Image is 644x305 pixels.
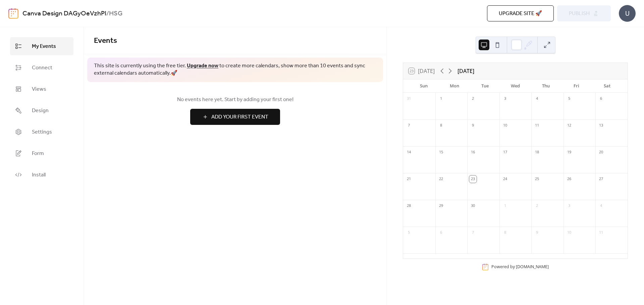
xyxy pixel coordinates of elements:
div: U [619,5,636,22]
span: This site is currently using the free tier. to create more calendars, show more than 10 events an... [94,62,376,77]
div: 3 [566,202,573,210]
a: Connect [10,59,73,77]
div: 1 [501,202,509,210]
div: 4 [533,95,541,102]
div: [DATE] [458,67,474,75]
b: / [106,7,109,20]
div: 16 [469,149,477,156]
b: HSG [109,7,122,20]
div: Wed [500,79,531,93]
div: 31 [405,95,413,102]
div: 11 [533,122,541,129]
div: 7 [405,122,413,129]
div: Sat [592,79,622,93]
span: No events here yet. Start by adding your first one! [94,96,376,104]
img: logo [8,8,18,19]
div: 7 [469,229,477,236]
a: My Events [10,37,73,55]
div: 6 [597,95,605,102]
div: 5 [405,229,413,236]
div: 10 [566,229,573,236]
div: 8 [501,229,509,236]
span: Design [32,107,49,115]
div: 6 [437,229,445,236]
a: Add Your First Event [94,109,376,125]
div: 19 [566,149,573,156]
span: Form [32,150,44,158]
div: 4 [597,202,605,210]
div: 10 [501,122,509,129]
div: 18 [533,149,541,156]
div: Fri [561,79,592,93]
span: Views [32,85,46,93]
div: Tue [470,79,500,93]
div: 11 [597,229,605,236]
div: 25 [533,175,541,183]
a: Form [10,144,73,162]
a: Install [10,166,73,184]
div: 3 [501,95,509,102]
span: Settings [32,128,52,136]
a: Canva Design DAGyOeVzhPI [22,7,106,20]
button: Upgrade site 🚀 [487,5,554,21]
span: Install [32,171,46,179]
div: 29 [437,202,445,210]
span: Add Your First Event [211,113,268,121]
div: 1 [437,95,445,102]
div: Mon [439,79,470,93]
div: 15 [437,149,445,156]
span: Events [94,33,117,48]
span: My Events [32,43,56,51]
span: Connect [32,64,52,72]
span: Upgrade site 🚀 [499,10,542,18]
div: 2 [469,95,477,102]
div: 17 [501,149,509,156]
a: [DOMAIN_NAME] [516,264,549,270]
a: Design [10,101,73,120]
div: 5 [566,95,573,102]
div: Powered by [491,264,549,270]
a: Settings [10,123,73,141]
div: 9 [533,229,541,236]
div: 30 [469,202,477,210]
div: 20 [597,149,605,156]
div: 24 [501,175,509,183]
div: 22 [437,175,445,183]
div: 9 [469,122,477,129]
div: 12 [566,122,573,129]
div: 8 [437,122,445,129]
div: 13 [597,122,605,129]
div: 28 [405,202,413,210]
div: 26 [566,175,573,183]
div: Sun [409,79,439,93]
button: Add Your First Event [190,109,280,125]
div: 14 [405,149,413,156]
div: 23 [469,175,477,183]
a: Views [10,80,73,98]
div: 27 [597,175,605,183]
div: 21 [405,175,413,183]
a: Upgrade now [187,61,218,71]
div: Thu [531,79,561,93]
div: 2 [533,202,541,210]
